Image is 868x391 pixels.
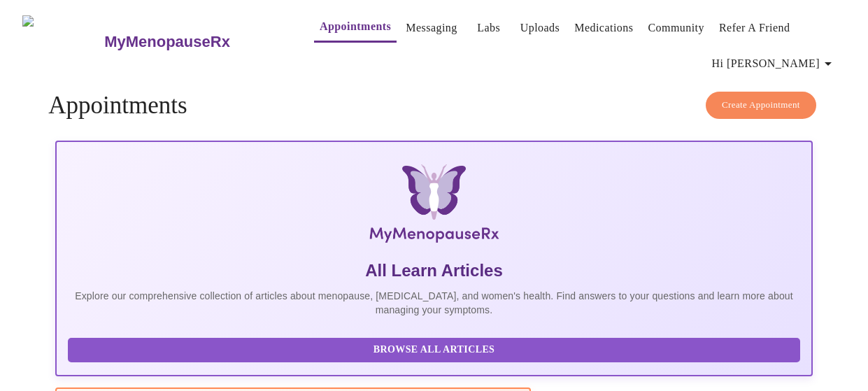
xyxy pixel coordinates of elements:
span: Hi [PERSON_NAME] [712,54,837,73]
button: Appointments [314,13,397,43]
button: Community [642,14,710,42]
h4: Appointments [48,92,820,120]
button: Messaging [400,14,462,42]
p: Explore our comprehensive collection of articles about menopause, [MEDICAL_DATA], and women's hea... [68,289,800,317]
span: Browse All Articles [82,341,786,359]
button: Labs [467,14,511,42]
span: Create Appointment [722,97,800,113]
a: Appointments [320,17,391,36]
button: Hi [PERSON_NAME] [706,50,842,78]
a: MyMenopauseRx [103,17,286,66]
h3: MyMenopauseRx [104,33,230,51]
button: Uploads [515,14,566,42]
a: Refer a Friend [719,18,790,38]
a: Medications [574,18,633,38]
button: Refer a Friend [713,14,796,42]
button: Create Appointment [706,92,816,119]
a: Messaging [406,18,457,38]
button: Medications [569,14,639,42]
img: MyMenopauseRx Logo [22,15,103,68]
button: Browse All Articles [68,338,800,362]
a: Uploads [520,18,560,38]
a: Labs [477,18,500,38]
h5: All Learn Articles [68,260,800,282]
img: MyMenopauseRx Logo [182,164,686,248]
a: Community [648,18,704,38]
a: Browse All Articles [68,343,804,355]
